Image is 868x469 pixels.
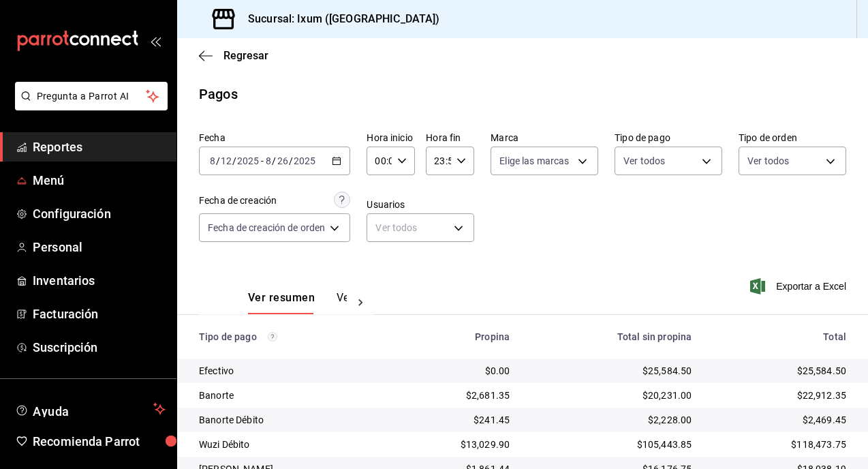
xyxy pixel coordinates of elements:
[531,331,692,342] div: Total sin propina
[397,438,510,451] div: $13,029.90
[293,155,316,166] input: ----
[248,291,347,314] div: navigation tabs
[150,35,161,46] button: open_drawer_menu
[33,271,166,290] span: Inventarios
[747,154,789,168] span: Ver todos
[33,401,148,417] span: Ayuda
[531,364,692,378] div: $25,584.50
[531,413,692,427] div: $2,228.00
[531,389,692,402] div: $20,231.00
[33,432,166,451] span: Recomienda Parrot
[397,413,510,427] div: $241.45
[199,438,375,451] div: Wuzi Débito
[713,364,846,378] div: $25,584.50
[33,138,166,156] span: Reportes
[397,364,510,378] div: $0.00
[713,331,846,342] div: Total
[397,331,510,342] div: Propina
[739,133,846,142] label: Tipo de orden
[367,213,474,242] div: Ver todos
[491,133,598,142] label: Marca
[531,438,692,451] div: $105,443.85
[33,205,166,223] span: Configuración
[426,133,474,142] label: Hora fin
[15,82,168,110] button: Pregunta a Parrot AI
[713,413,846,427] div: $2,469.45
[199,331,375,342] div: Tipo de pago
[220,155,232,166] input: --
[289,155,293,166] span: /
[753,278,846,294] button: Exportar a Excel
[199,133,350,142] label: Fecha
[237,11,439,27] h3: Sucursal: Ixum ([GEOGRAPHIC_DATA])
[33,171,166,190] span: Menú
[272,155,276,166] span: /
[623,154,665,168] span: Ver todos
[367,200,474,209] label: Usuarios
[265,155,272,166] input: --
[33,305,166,323] span: Facturación
[277,155,289,166] input: --
[199,413,375,427] div: Banorte Débito
[499,154,569,168] span: Elige las marcas
[216,155,220,166] span: /
[261,155,264,166] span: -
[33,338,166,357] span: Suscripción
[232,155,236,166] span: /
[713,438,846,451] div: $118,473.75
[209,155,216,166] input: --
[199,49,268,62] button: Regresar
[37,89,146,104] span: Pregunta a Parrot AI
[248,291,315,314] button: Ver resumen
[199,389,375,402] div: Banorte
[236,155,260,166] input: ----
[199,364,375,378] div: Efectivo
[615,133,722,142] label: Tipo de pago
[397,389,510,402] div: $2,681.35
[367,133,415,142] label: Hora inicio
[223,49,268,62] span: Regresar
[199,84,238,104] div: Pagos
[10,99,168,113] a: Pregunta a Parrot AI
[199,194,277,208] div: Fecha de creación
[33,238,166,256] span: Personal
[713,389,846,402] div: $22,912.35
[337,291,388,314] button: Ver pagos
[268,332,277,342] svg: Los pagos realizados con Pay y otras terminales son montos brutos.
[208,221,325,234] span: Fecha de creación de orden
